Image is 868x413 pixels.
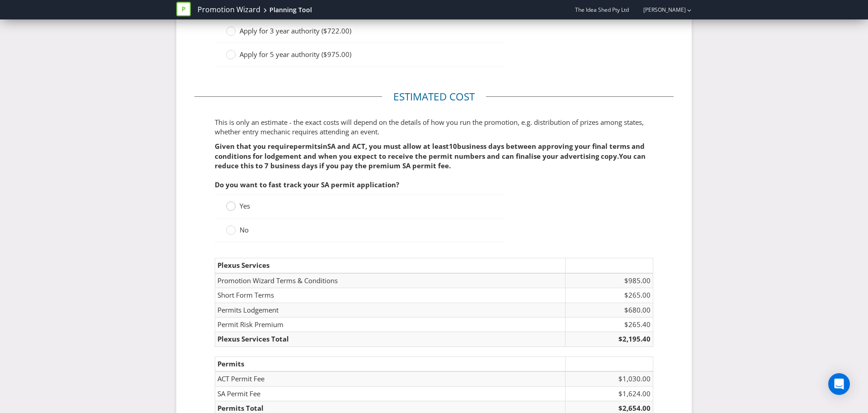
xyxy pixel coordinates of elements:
[215,317,566,332] td: Permit Risk Premium
[215,332,566,347] td: Plexus Services Total
[566,317,653,332] td: $265.40
[240,225,249,234] span: No
[215,386,566,401] td: SA Permit Fee
[269,5,312,14] div: Planning Tool
[240,50,351,59] span: Apply for 5 year authority ($975.00)
[215,180,399,189] span: Do you want to fast track your SA permit application?
[215,371,566,386] td: ACT Permit Fee
[215,118,653,137] p: This is only an estimate - the exact costs will depend on the details of how you run the promotio...
[634,6,686,14] a: [PERSON_NAME]
[215,142,293,151] span: Given that you require
[215,288,566,303] td: Short Form Terms
[566,386,653,401] td: $1,624.00
[566,303,653,317] td: $680.00
[327,142,365,151] span: SA and ACT
[828,373,850,395] div: Open Intercom Messenger
[575,6,629,14] span: The Idea Shed Pty Ltd
[566,288,653,303] td: $265.00
[215,142,645,160] span: business days between approving your final terms and conditions for lodgement and when you expect...
[215,303,566,317] td: Permits Lodgement
[215,152,646,170] span: You can reduce this to 7 business days if you pay the premium SA permit fee.
[449,142,457,151] span: 10
[566,371,653,386] td: $1,030.00
[215,258,566,273] td: Plexus Services
[293,142,321,151] span: permits
[566,273,653,288] td: $985.00
[198,5,260,15] a: Promotion Wizard
[365,142,449,151] span: , you must allow at least
[215,273,566,288] td: Promotion Wizard Terms & Conditions
[321,142,327,151] span: in
[240,201,250,210] span: Yes
[215,356,566,371] td: Permits
[566,332,653,347] td: $2,195.40
[382,90,486,104] legend: Estimated cost
[240,26,351,35] span: Apply for 3 year authority ($722.00)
